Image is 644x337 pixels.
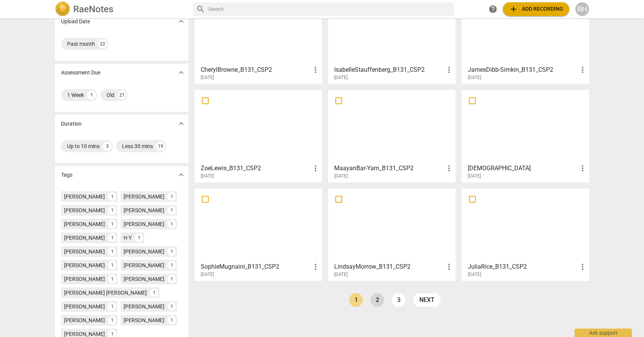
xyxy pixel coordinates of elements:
span: [DATE] [201,271,214,278]
h2: RaeNotes [73,4,113,15]
a: MaayanBar-Yam_B131_CSP2[DATE] [331,93,453,179]
p: Duration [61,120,82,128]
div: RH [575,2,589,16]
span: [DATE] [334,271,348,278]
div: [PERSON_NAME] [124,206,164,214]
h3: JuliaRice_B131_CSP2 [468,262,578,271]
a: Help [486,2,500,16]
span: add [509,5,518,14]
div: H Y [124,234,132,242]
a: LogoRaeNotes [55,2,187,17]
span: expand_more [177,17,186,26]
div: Up to 10 mins [67,142,100,150]
div: 1 [108,220,116,228]
div: [PERSON_NAME] [124,193,164,200]
div: [PERSON_NAME] [64,206,105,214]
div: Old [106,91,114,99]
div: [PERSON_NAME] [124,248,164,255]
h3: KristenHassler_B131_CSP2 [468,164,578,173]
h3: ZoeLewis_B131_CSP2 [201,164,311,173]
div: 1 [87,90,96,100]
div: [PERSON_NAME] [124,303,164,310]
div: [PERSON_NAME] [64,193,105,200]
div: [PERSON_NAME] [PERSON_NAME] [64,289,147,297]
h3: SophieMugnaini_B131_CSP2 [201,262,311,271]
span: more_vert [578,164,587,173]
div: 1 [167,261,176,269]
div: 21 [118,90,127,100]
button: Show more [175,16,187,27]
span: [DATE] [468,271,481,278]
div: 1 [108,206,116,214]
img: Logo [55,2,70,17]
p: Tags [61,171,72,179]
div: 1 [108,192,116,201]
button: Show more [175,118,187,129]
div: [PERSON_NAME] [64,248,105,255]
div: [PERSON_NAME] [64,234,105,242]
h3: IsabelleStauffenberg_B131_CSP2 [334,65,444,74]
a: Page 3 [392,293,406,307]
span: Add recording [509,5,563,14]
div: 1 [108,261,116,269]
a: [DEMOGRAPHIC_DATA][DATE] [464,93,586,179]
button: Show more [175,169,187,181]
a: Page 1 is your current page [349,293,363,307]
div: [PERSON_NAME] [64,220,105,228]
div: [PERSON_NAME] [124,316,164,324]
div: 1 [108,316,116,324]
span: [DATE] [468,173,481,179]
div: [PERSON_NAME] [124,261,164,269]
div: Past month [67,40,95,48]
div: 1 [108,234,116,242]
div: [PERSON_NAME] [64,261,105,269]
span: [DATE] [201,173,214,179]
a: SophieMugnaini_B131_CSP2[DATE] [197,191,319,277]
span: search [196,5,205,14]
div: 1 Week [67,91,84,99]
button: Show more [175,67,187,78]
a: next [413,293,441,307]
span: expand_more [177,68,186,77]
input: Search [208,3,451,15]
a: ZoeLewis_B131_CSP2[DATE] [197,93,319,179]
a: Page 2 [370,293,384,307]
span: expand_more [177,119,186,128]
div: 1 [150,289,158,297]
span: more_vert [578,65,587,74]
div: 19 [156,142,165,151]
span: more_vert [444,65,454,74]
h3: MaayanBar-Yam_B131_CSP2 [334,164,444,173]
span: more_vert [311,262,320,271]
div: 1 [167,206,176,214]
span: more_vert [444,164,454,173]
a: JuliaRice_B131_CSP2[DATE] [464,191,586,277]
div: [PERSON_NAME] [64,275,105,283]
div: 1 [167,220,176,228]
div: 1 [167,192,176,201]
span: more_vert [578,262,587,271]
div: Less 30 mins [122,142,153,150]
p: Upload Date [61,18,90,26]
div: 1 [167,302,176,311]
div: 3 [103,142,112,151]
span: [DATE] [201,74,214,81]
span: more_vert [444,262,454,271]
div: [PERSON_NAME] [64,316,105,324]
span: [DATE] [334,173,348,179]
h3: CherylBrowne_B131_CSP2 [201,65,311,74]
div: Ask support [575,329,632,337]
h3: JamesDibb-Simkin_B131_CSP2 [468,65,578,74]
span: [DATE] [334,74,348,81]
div: 22 [98,39,107,48]
h3: LindsayMorrow_B131_CSP2 [334,262,444,271]
span: more_vert [311,164,320,173]
span: more_vert [311,65,320,74]
div: [PERSON_NAME] [64,303,105,310]
span: [DATE] [468,74,481,81]
button: Upload [503,2,569,16]
p: Assessment Due [61,69,100,77]
a: LindsayMorrow_B131_CSP2[DATE] [331,191,453,277]
div: 1 [167,275,176,283]
div: [PERSON_NAME] [124,220,164,228]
